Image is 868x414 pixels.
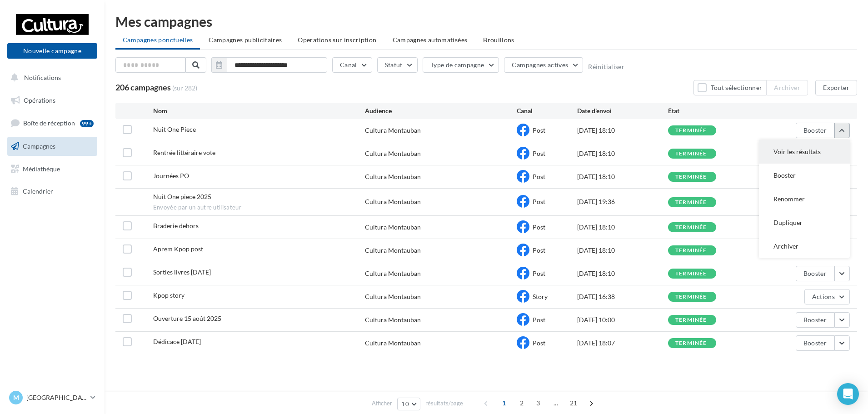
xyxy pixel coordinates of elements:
button: Actions [804,289,850,304]
div: terminée [675,151,707,157]
div: Cultura Montauban [365,223,421,232]
div: terminée [675,174,707,180]
a: M [GEOGRAPHIC_DATA] [7,389,97,406]
button: Booster [796,335,834,351]
span: 206 campagnes [115,82,171,92]
div: terminée [675,224,707,230]
span: Post [533,173,545,180]
span: Post [533,269,545,277]
span: Campagnes [23,142,55,150]
div: terminée [675,271,707,277]
div: Cultura Montauban [365,269,421,278]
div: [DATE] 18:07 [577,339,668,348]
button: Type de campagne [423,57,499,73]
span: Rentrée littéraire vote [153,149,215,156]
span: M [13,393,19,402]
div: terminée [675,200,707,205]
span: Braderie dehors [153,222,199,229]
span: Nuit One piece 2025 [153,193,211,200]
div: Nom [153,106,365,115]
div: terminée [675,294,707,300]
span: Dédicace samedi 09.08.2025 [153,338,201,345]
button: Archiver [759,234,850,258]
a: Boîte de réception99+ [5,113,99,133]
span: Opérations [24,96,55,104]
span: Kpop story [153,291,185,299]
span: ... [549,396,563,410]
div: [DATE] 18:10 [577,246,668,255]
div: Cultura Montauban [365,126,421,135]
button: Canal [332,57,372,73]
div: Canal [517,106,577,115]
button: 10 [397,398,420,410]
div: [DATE] 18:10 [577,223,668,232]
div: [DATE] 16:38 [577,292,668,301]
div: Cultura Montauban [365,197,421,206]
div: [DATE] 18:10 [577,172,668,181]
span: Aprem Kpop post [153,245,203,253]
span: Ouverture 15 août 2025 [153,314,221,322]
span: Brouillons [483,36,514,44]
span: Notifications [24,74,61,81]
span: Sorties livres 20.08.2025 [153,268,211,276]
div: Open Intercom Messenger [837,383,859,405]
div: 99+ [80,120,94,127]
div: terminée [675,248,707,254]
span: Post [533,223,545,231]
button: Statut [377,57,418,73]
div: Date d'envoi [577,106,668,115]
div: terminée [675,317,707,323]
span: Campagnes automatisées [393,36,468,44]
span: Post [533,316,545,324]
button: Renommer [759,187,850,211]
div: Cultura Montauban [365,172,421,181]
span: Operations sur inscription [298,36,376,44]
div: Mes campagnes [115,15,857,28]
span: 3 [531,396,545,410]
div: [DATE] 18:10 [577,126,668,135]
div: Cultura Montauban [365,339,421,348]
button: Archiver [766,80,808,95]
span: Nuit One Piece [153,125,196,133]
div: Cultura Montauban [365,149,421,158]
div: [DATE] 10:00 [577,315,668,324]
div: Cultura Montauban [365,246,421,255]
span: Post [533,246,545,254]
span: Campagnes actives [512,61,568,69]
span: Envoyée par un autre utilisateur [153,204,365,212]
div: Cultura Montauban [365,315,421,324]
button: Nouvelle campagne [7,43,97,59]
a: Médiathèque [5,160,99,179]
span: Afficher [372,399,392,408]
button: Réinitialiser [588,63,624,70]
span: Post [533,126,545,134]
span: Médiathèque [23,165,60,172]
span: Actions [812,293,835,300]
button: Voir les résultats [759,140,850,164]
div: terminée [675,340,707,346]
a: Opérations [5,91,99,110]
span: Journées PO [153,172,189,180]
span: 10 [401,400,409,408]
span: résultats/page [425,399,463,408]
a: Campagnes [5,137,99,156]
span: Boîte de réception [23,119,75,127]
div: [DATE] 18:10 [577,149,668,158]
div: Cultura Montauban [365,292,421,301]
div: terminée [675,128,707,134]
button: Booster [796,123,834,138]
span: 2 [514,396,529,410]
button: Notifications [5,68,95,87]
a: Calendrier [5,182,99,201]
span: 1 [497,396,511,410]
div: [DATE] 18:10 [577,269,668,278]
p: [GEOGRAPHIC_DATA] [26,393,87,402]
button: Booster [759,164,850,187]
div: Audience [365,106,516,115]
button: Booster [796,312,834,328]
button: Campagnes actives [504,57,583,73]
button: Exporter [815,80,857,95]
span: 21 [566,396,581,410]
button: Booster [796,266,834,281]
button: Tout sélectionner [693,80,766,95]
